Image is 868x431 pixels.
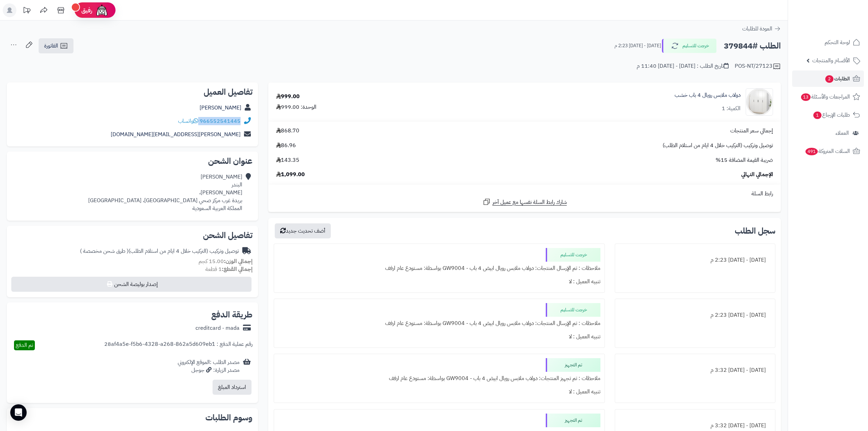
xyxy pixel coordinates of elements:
[278,330,600,343] div: تنبيه العميل : لا
[546,248,600,262] div: خرجت للتسليم
[44,42,58,50] span: الفاتورة
[12,231,253,239] h2: تفاصيل الشحن
[278,262,600,275] div: ملاحظات : تم الإرسال المنتجات: دولاب ملابس رويال ابيض 4 باب - GW9004 بواسطة: مستودع عام ارفف
[735,62,781,70] div: POS-NT/27123
[213,380,252,395] button: استرداد المبلغ
[276,127,299,135] span: 868.70
[195,324,240,332] div: creditcard - mada
[792,125,864,141] a: العملاء
[546,358,600,372] div: تم التجهيز
[730,127,773,135] span: إجمالي سعر المنتجات
[800,92,850,102] span: المراجعات والأسئلة
[276,103,316,111] div: الوحدة: 999.00
[16,341,33,349] span: تم الدفع
[836,128,849,138] span: العملاء
[205,265,253,273] small: 1 قطعة
[741,171,773,179] span: الإجمالي النهائي
[742,25,781,33] a: العودة للطلبات
[111,130,241,139] a: [PERSON_NAME][EMAIL_ADDRESS][DOMAIN_NAME]
[200,117,241,125] a: 966552541445
[619,309,771,322] div: [DATE] - [DATE] 2:23 م
[178,117,198,125] a: واتساب
[614,42,661,49] small: [DATE] - [DATE] 2:23 م
[675,91,741,99] a: دولاب ملابس رويال 4 باب خشب
[178,366,240,374] div: مصدر الزيارة: جوجل
[278,317,600,330] div: ملاحظات : تم الإرسال المنتجات: دولاب ملابس رويال ابيض 4 باب - GW9004 بواسطة: مستودع عام ارفف
[662,39,717,53] button: خرجت للتسليم
[812,56,850,65] span: الأقسام والمنتجات
[278,372,600,385] div: ملاحظات : تم تجهيز المنتجات: دولاب ملابس رويال ابيض 4 باب - GW9004 بواسطة: مستودع عام ارفف
[178,358,240,374] div: مصدر الطلب :الموقع الإلكتروني
[792,70,864,87] a: الطلبات2
[663,142,773,149] span: توصيل وتركيب (التركيب خلال 4 ايام من استلام الطلب)
[813,111,822,119] span: 1
[825,38,850,47] span: لوحة التحكم
[825,74,850,83] span: الطلبات
[746,88,773,116] img: 1747845679-1-90x90.jpg
[12,157,253,165] h2: عنوان الشحن
[792,89,864,105] a: المراجعات والأسئلة13
[39,38,73,53] a: الفاتورة
[801,93,811,101] span: 13
[276,156,299,164] span: 143.35
[805,146,850,156] span: السلات المتروكة
[95,3,109,17] img: ai-face.png
[792,143,864,159] a: السلات المتروكة491
[619,364,771,377] div: [DATE] - [DATE] 3:32 م
[742,25,772,33] span: العودة للطلبات
[735,227,775,235] h3: سجل الطلب
[12,414,253,422] h2: وسوم الطلبات
[10,404,27,421] div: Open Intercom Messenger
[11,277,252,292] button: إصدار بوليصة الشحن
[12,88,253,96] h2: تفاصيل العميل
[637,62,729,70] div: تاريخ الطلب : [DATE] - [DATE] 11:40 م
[822,5,862,19] img: logo-2.png
[792,34,864,51] a: لوحة التحكم
[619,253,771,267] div: [DATE] - [DATE] 2:23 م
[80,247,239,255] div: توصيل وتركيب (التركيب خلال 4 ايام من استلام الطلب)
[546,303,600,317] div: خرجت للتسليم
[492,198,567,206] span: شارك رابط السلة نفسها مع عميل آخر
[724,39,781,53] h2: الطلب #379844
[222,265,253,273] strong: إجمالي القطع:
[88,173,242,212] div: [PERSON_NAME] البندر [PERSON_NAME]، بريدة غرب مركز صحي [GEOGRAPHIC_DATA]، [GEOGRAPHIC_DATA] الممل...
[276,142,296,149] span: 86.96
[18,3,35,19] a: تحديثات المنصة
[546,414,600,427] div: تم التجهيز
[104,340,253,350] div: رقم عملية الدفع : 28af4a5e-f5b6-4328-a268-862a5d609eb1
[278,385,600,399] div: تنبيه العميل : لا
[271,190,778,198] div: رابط السلة
[483,198,567,206] a: شارك رابط السلة نفسها مع عميل آخر
[278,275,600,288] div: تنبيه العميل : لا
[722,105,741,113] div: الكمية: 1
[224,257,253,265] strong: إجمالي الوزن:
[276,171,305,179] span: 1,099.00
[81,6,92,14] span: رفيق
[813,110,850,120] span: طلبات الإرجاع
[80,247,128,255] span: ( طرق شحن مخصصة )
[276,93,300,101] div: 999.00
[211,311,253,319] h2: طريقة الدفع
[200,104,241,112] a: [PERSON_NAME]
[199,257,253,265] small: 15.00 كجم
[716,156,773,164] span: ضريبة القيمة المضافة 15%
[792,107,864,123] a: طلبات الإرجاع1
[825,75,834,83] span: 2
[275,223,331,238] button: أضف تحديث جديد
[805,147,818,156] span: 491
